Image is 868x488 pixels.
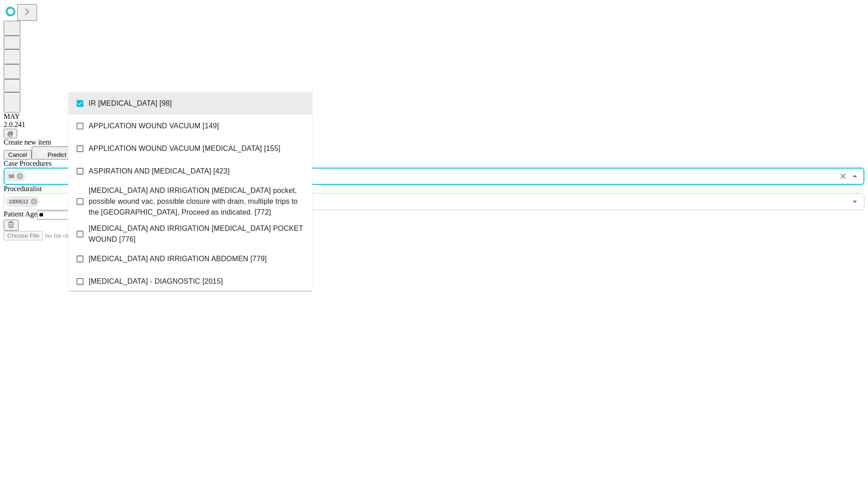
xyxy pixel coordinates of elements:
[849,195,861,208] button: Open
[837,170,849,183] button: Clear
[8,151,27,158] span: Cancel
[849,170,861,183] button: Close
[32,146,73,160] button: Predict
[89,143,280,154] span: APPLICATION WOUND VACUUM [MEDICAL_DATA] [155]
[4,129,17,138] button: @
[5,171,25,182] div: 98
[89,253,267,264] span: [MEDICAL_DATA] AND IRRIGATION ABDOMEN [779]
[4,138,51,146] span: Create new item
[89,121,219,131] span: APPLICATION WOUND VACUUM [149]
[5,171,18,182] span: 98
[89,98,172,109] span: IR [MEDICAL_DATA] [98]
[89,166,230,177] span: ASPIRATION AND [MEDICAL_DATA] [423]
[4,121,864,129] div: 2.0.241
[7,130,14,137] span: @
[5,196,39,207] div: 1000512
[89,276,223,287] span: [MEDICAL_DATA] - DIAGNOSTIC [2015]
[89,223,305,245] span: [MEDICAL_DATA] AND IRRIGATION [MEDICAL_DATA] POCKET WOUND [776]
[4,210,37,218] span: Patient Age
[89,185,305,218] span: [MEDICAL_DATA] AND IRRIGATION [MEDICAL_DATA] pocket, possible wound vac, possible closure with dr...
[4,160,52,167] span: Scheduled Procedure
[4,185,42,192] span: Proceduralist
[47,151,66,158] span: Predict
[4,150,32,160] button: Cancel
[4,113,864,121] div: MAY
[5,197,32,207] span: 1000512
